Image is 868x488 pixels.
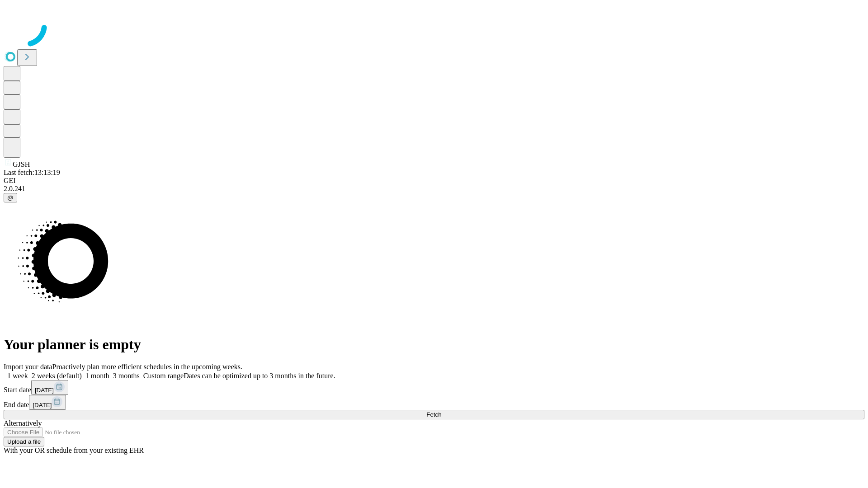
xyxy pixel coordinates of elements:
[4,185,864,193] div: 2.0.241
[7,194,14,201] span: @
[13,160,30,168] span: GJSH
[4,395,864,410] div: End date
[184,372,335,380] span: Dates can be optimized up to 3 months in the future.
[29,395,66,410] button: [DATE]
[52,363,242,371] span: Proactively plan more efficient schedules in the upcoming weeks.
[4,437,44,446] button: Upload a file
[35,387,54,394] span: [DATE]
[4,363,52,371] span: Import your data
[4,419,42,427] span: Alternatively
[4,169,60,176] span: Last fetch: 13:13:19
[31,380,68,395] button: [DATE]
[7,372,28,380] span: 1 week
[426,411,441,418] span: Fetch
[4,446,144,454] span: With your OR schedule from your existing EHR
[4,410,864,419] button: Fetch
[4,193,17,202] button: @
[143,372,184,380] span: Custom range
[33,402,52,408] span: [DATE]
[32,372,82,380] span: 2 weeks (default)
[4,177,864,185] div: GEI
[113,372,140,380] span: 3 months
[4,336,864,353] h1: Your planner is empty
[85,372,109,380] span: 1 month
[4,380,864,395] div: Start date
